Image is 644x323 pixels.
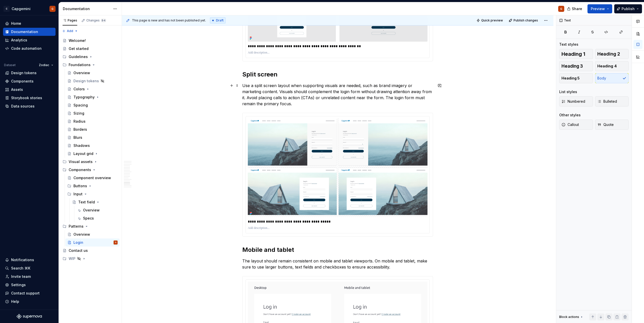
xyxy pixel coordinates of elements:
a: Get started [61,45,120,53]
button: Notifications [3,256,56,264]
div: Overview [73,232,90,237]
div: Shadows [73,143,90,148]
div: Help [11,299,19,304]
a: Analytics [3,36,56,44]
div: Radius [73,119,86,124]
a: Overview [65,69,120,77]
div: Guidelines [69,54,88,59]
a: Sizing [65,109,120,117]
div: Invite team [11,274,31,279]
span: Publish changes [514,18,538,22]
a: Overview [75,206,120,214]
span: Preview [591,6,605,11]
button: Search ⌘K [3,264,56,272]
button: Publish changes [507,17,540,24]
div: Home [11,21,21,26]
a: Spacing [65,101,120,109]
a: LoginG [65,238,120,247]
div: Page tree [61,37,120,263]
span: Quick preview [481,18,503,22]
span: Heading 3 [561,64,583,69]
div: Capgemini [12,6,31,11]
div: Settings [11,282,26,287]
div: Contact support [11,291,40,296]
div: Text styles [559,42,578,47]
a: Invite team [3,273,56,281]
span: Bulleted [597,99,617,104]
span: This page is new and has not been published yet. [132,18,206,22]
span: Heading 2 [597,51,620,57]
div: Assets [11,87,23,92]
a: Storybook stories [3,94,56,102]
div: Design tokens [73,78,99,84]
button: Contact support [3,289,56,297]
button: Quick preview [475,17,505,24]
button: Share [565,4,585,13]
a: Layout grid [65,150,120,158]
button: Heading 4 [595,61,629,71]
div: Login [73,240,83,245]
div: Patterns [61,222,120,230]
a: Settings [3,281,56,289]
div: Overview [83,208,100,213]
span: Quote [597,122,614,127]
a: Shadows [65,142,120,150]
div: Notifications [11,257,34,262]
button: Publish [614,4,642,13]
svg: Supernova Logo [17,314,42,319]
a: Code automation [3,44,56,52]
a: Design tokens [3,69,56,77]
span: 84 [101,18,106,22]
button: Bulleted [595,96,629,106]
div: Code automation [11,46,42,51]
div: WIP [61,255,120,263]
div: Component overview [73,175,111,180]
button: Heading 3 [559,61,593,71]
a: Specs [75,214,120,222]
div: G [51,7,53,11]
a: Contact us [61,247,120,255]
div: Text field [78,200,95,205]
div: G [115,240,116,245]
div: Borders [73,127,87,132]
p: Use a split screen layout when supporting visuals are needed, such as brand imagery or marketing ... [242,83,433,107]
button: Heading 5 [559,73,593,83]
div: Foundations [69,62,91,67]
span: Callout [561,122,579,127]
span: Draft [216,18,224,22]
div: Typography [73,95,95,100]
div: Changes [86,18,106,22]
div: List styles [559,89,577,94]
div: Block actions [559,313,584,320]
div: Design tokens [11,70,37,75]
span: Heading 5 [561,76,580,81]
div: Input [73,192,83,197]
div: Get started [69,46,89,51]
a: Data sources [3,102,56,110]
a: Colors [65,85,120,93]
a: Component overview [65,174,120,182]
h2: Split screen [242,70,433,78]
button: Add [61,28,79,35]
div: Welcome! [69,38,86,43]
div: Contact us [69,248,88,253]
div: Documentation [11,29,38,34]
div: Layout grid [73,151,93,156]
button: Callout [559,120,593,130]
div: Storybook stories [11,95,42,100]
div: Overview [73,70,90,75]
button: CCapgeminiG [1,3,58,14]
div: Specs [83,216,94,221]
div: Patterns [69,224,84,229]
div: Documentation [63,6,111,11]
div: Components [61,166,120,174]
div: Block actions [559,315,579,319]
div: Components [11,79,34,84]
div: Guidelines [61,53,120,61]
a: Overview [65,230,120,238]
div: Analytics [11,38,27,43]
div: Spacing [73,103,88,108]
a: Components [3,77,56,85]
span: Publish [622,6,635,11]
